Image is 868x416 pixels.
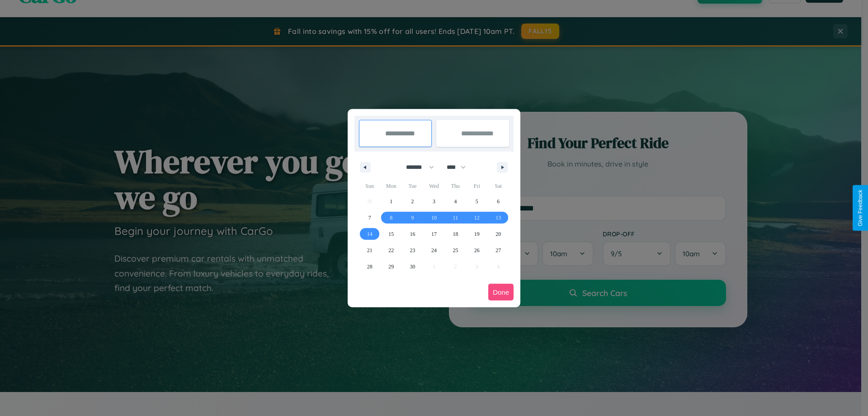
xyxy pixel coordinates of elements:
button: 6 [488,193,509,210]
button: 20 [488,226,509,242]
span: 9 [411,210,414,226]
span: 12 [474,210,480,226]
button: 10 [423,210,444,226]
button: Done [488,284,514,301]
span: Tue [402,179,423,193]
button: 12 [466,210,487,226]
button: 15 [380,226,401,242]
span: Mon [380,179,401,193]
span: 23 [410,242,415,258]
button: 16 [402,226,423,242]
button: 9 [402,210,423,226]
span: 14 [367,226,373,242]
button: 3 [423,193,444,210]
button: 24 [423,242,444,258]
button: 13 [488,210,509,226]
span: 5 [476,193,478,210]
span: 25 [453,242,458,258]
button: 21 [359,242,380,258]
span: 7 [368,210,371,226]
button: 28 [359,258,380,275]
span: Thu [445,179,466,193]
button: 18 [445,226,466,242]
span: 10 [431,210,437,226]
span: 22 [388,242,394,258]
span: 15 [388,226,394,242]
button: 14 [359,226,380,242]
button: 30 [402,258,423,275]
span: 4 [454,193,457,210]
span: Sat [488,179,509,193]
button: 17 [423,226,444,242]
span: 26 [474,242,480,258]
span: 8 [390,210,392,226]
button: 11 [445,210,466,226]
span: 24 [431,242,437,258]
button: 4 [445,193,466,210]
span: 28 [367,258,373,275]
button: 23 [402,242,423,258]
button: 5 [466,193,487,210]
span: 11 [453,210,458,226]
button: 1 [380,193,401,210]
div: Give Feedback [857,190,863,226]
span: 3 [433,193,435,210]
button: 2 [402,193,423,210]
span: 16 [410,226,415,242]
span: 19 [474,226,480,242]
span: 20 [495,226,501,242]
span: Sun [359,179,380,193]
button: 26 [466,242,487,258]
span: 6 [497,193,500,210]
span: 27 [495,242,501,258]
span: Fri [466,179,487,193]
span: 21 [367,242,373,258]
span: 1 [390,193,392,210]
span: 30 [410,258,415,275]
button: 29 [380,258,401,275]
button: 7 [359,210,380,226]
span: 29 [388,258,394,275]
span: 18 [453,226,458,242]
button: 8 [380,210,401,226]
span: 17 [431,226,437,242]
span: 2 [411,193,414,210]
span: 13 [495,210,501,226]
button: 22 [380,242,401,258]
button: 19 [466,226,487,242]
button: 25 [445,242,466,258]
button: 27 [488,242,509,258]
span: Wed [423,179,444,193]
